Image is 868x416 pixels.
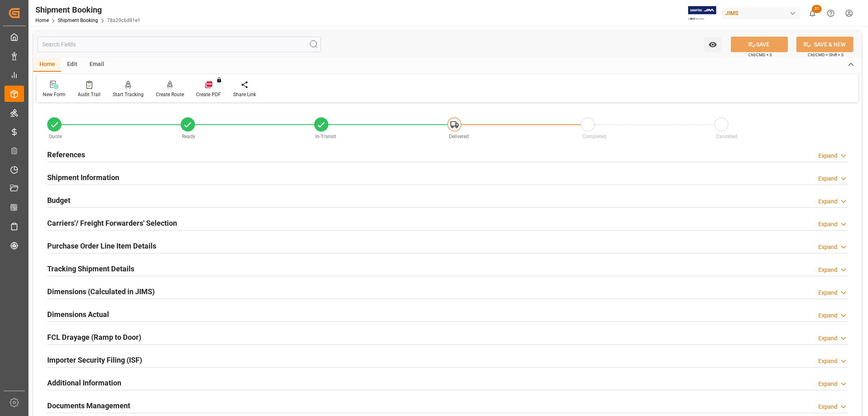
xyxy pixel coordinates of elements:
button: SAVE [731,37,788,52]
button: JIMS [722,5,803,21]
div: Expand [818,288,837,297]
div: Email [83,58,110,72]
div: Expand [818,266,837,274]
h2: Additional Information [47,377,121,388]
div: Share Link [233,91,256,98]
span: Quote [49,134,62,139]
span: Ctrl/CMD + Shift + S [808,52,844,58]
h2: Budget [47,195,70,206]
h2: Dimensions Actual [47,309,109,320]
span: Completed [582,134,606,139]
button: Help Center [822,4,840,22]
span: Cancelled [716,134,737,139]
button: open menu [704,37,721,52]
a: Shipment Booking [58,18,98,23]
h2: Purchase Order Line Item Details [47,240,156,251]
div: Expand [818,174,837,183]
h2: References [47,149,85,160]
img: Exertis%20JAM%20-%20Email%20Logo.jpg_1722504956.jpg [688,6,716,20]
h2: Importer Security Filing (ISF) [47,354,142,365]
div: Expand [818,357,837,365]
div: Expand [818,403,837,411]
h2: Dimensions (Calculated in JIMS) [47,286,155,297]
div: Create Route [156,91,184,98]
h2: Documents Management [47,400,130,411]
button: SAVE & NEW [796,37,853,52]
span: 31 [812,5,822,13]
div: Expand [818,334,837,343]
h2: Tracking Shipment Details [47,263,134,274]
div: New Form [43,91,66,98]
div: Expand [818,197,837,206]
a: Home [35,18,49,23]
h2: Shipment Information [47,172,119,183]
div: JIMS [722,7,800,19]
span: Ctrl/CMD + S [748,52,772,58]
div: Start Tracking [113,91,144,98]
div: Edit [61,58,83,72]
div: Expand [818,220,837,229]
div: Expand [818,152,837,160]
div: Expand [818,380,837,388]
span: In-Transit [315,134,336,139]
button: show 31 new notifications [803,4,822,22]
h2: Carriers'/ Freight Forwarders' Selection [47,218,177,229]
div: Expand [818,243,837,251]
div: Audit Trail [78,91,101,98]
span: Ready [182,134,195,139]
div: Home [33,58,61,72]
div: Shipment Booking [35,4,140,16]
div: Expand [818,311,837,320]
h2: FCL Drayage (Ramp to Door) [47,332,141,343]
span: Delivered [449,134,469,139]
input: Search Fields [37,37,321,52]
